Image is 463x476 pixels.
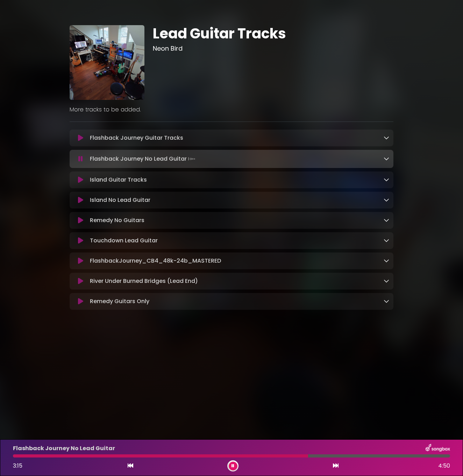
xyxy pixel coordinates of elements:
[70,25,144,100] img: rmArDJfHT6qm0tY6uTOw
[153,45,394,52] h3: Neon Bird
[90,154,197,164] p: Flashback Journey No Lead Guitar
[90,196,150,204] p: Island No Lead Guitar
[153,25,394,42] h1: Lead Guitar Tracks
[90,257,221,265] p: FlashbackJourney_CB4_48k-24b_MASTERED
[90,176,147,184] p: Island Guitar Tracks
[187,154,197,164] img: waveform4.gif
[70,105,393,114] p: More tracks to be added.
[90,216,144,225] p: Remedy No Guitars
[90,134,183,142] p: Flashback Journey Guitar Tracks
[90,297,149,306] p: Remedy Guitars Only
[90,277,198,285] p: River Under Burned Bridges (Lead End)
[90,236,158,245] p: Touchdown Lead Guitar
